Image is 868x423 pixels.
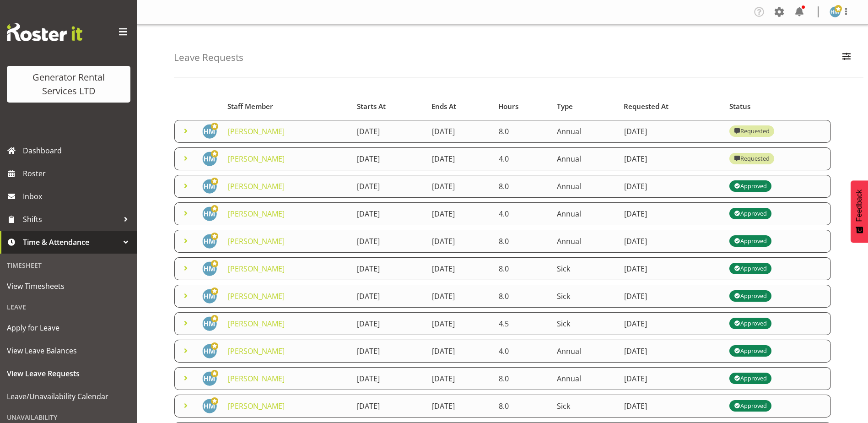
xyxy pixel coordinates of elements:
td: Annual [551,120,619,143]
td: 8.0 [493,395,551,418]
img: hamish-macmillan5546.jpg [202,179,217,194]
span: Time & Attendance [23,235,119,249]
img: hamish-macmillan5546.jpg [202,316,217,331]
td: [DATE] [619,340,724,363]
td: [DATE] [619,202,724,225]
span: Dashboard [23,144,133,157]
img: hamish-macmillan5546.jpg [202,399,217,413]
td: 8.0 [493,285,551,308]
span: Apply for Leave [7,321,130,335]
span: View Leave Balances [7,344,130,358]
td: [DATE] [426,257,493,280]
img: hamish-macmillan5546.jpg [202,152,217,166]
td: [DATE] [351,202,426,225]
td: [DATE] [426,285,493,308]
a: [PERSON_NAME] [228,401,285,411]
span: Requested At [624,101,669,112]
div: Approved [734,346,767,357]
a: [PERSON_NAME] [228,346,285,356]
td: Annual [551,202,619,225]
img: hamish-macmillan5546.jpg [202,289,217,304]
img: hamish-macmillan5546.jpg [202,206,217,221]
div: Approved [734,263,767,274]
span: Status [729,101,750,112]
td: [DATE] [351,257,426,280]
td: 4.5 [493,312,551,335]
div: Approved [734,291,767,302]
td: [DATE] [351,312,426,335]
span: Inbox [23,190,133,203]
span: Type [557,101,573,112]
td: [DATE] [619,120,724,143]
span: Staff Member [227,101,273,112]
td: [DATE] [426,312,493,335]
td: 8.0 [493,257,551,280]
span: View Leave Requests [7,367,130,380]
img: hamish-macmillan5546.jpg [202,124,217,139]
div: Requested [734,126,770,137]
td: [DATE] [351,175,426,198]
a: [PERSON_NAME] [228,154,285,164]
div: Timesheet [2,256,135,275]
span: Starts At [357,101,386,112]
div: Approved [734,208,767,219]
td: [DATE] [426,230,493,253]
a: [PERSON_NAME] [228,209,285,219]
td: [DATE] [619,175,724,198]
img: hamish-macmillan5546.jpg [202,371,217,386]
span: Hours [498,101,518,112]
span: Shifts [23,212,119,226]
td: 4.0 [493,147,551,170]
td: [DATE] [619,285,724,308]
td: 8.0 [493,175,551,198]
td: Sick [551,257,619,280]
span: Feedback [855,190,863,222]
a: View Leave Balances [2,339,135,362]
td: [DATE] [426,120,493,143]
td: [DATE] [351,340,426,363]
td: Annual [551,230,619,253]
td: [DATE] [426,147,493,170]
img: hamish-macmillan5546.jpg [830,6,841,17]
a: [PERSON_NAME] [228,126,285,136]
div: Approved [734,236,767,247]
td: [DATE] [351,120,426,143]
div: Approved [734,318,767,329]
td: [DATE] [351,147,426,170]
a: Apply for Leave [2,316,135,339]
span: View Timesheets [7,279,130,293]
td: [DATE] [619,230,724,253]
td: [DATE] [426,395,493,418]
td: [DATE] [426,340,493,363]
a: View Leave Requests [2,362,135,385]
div: Leave [2,298,135,316]
td: [DATE] [351,285,426,308]
td: Sick [551,395,619,418]
td: 4.0 [493,202,551,225]
a: [PERSON_NAME] [228,374,285,384]
td: Sick [551,285,619,308]
td: 8.0 [493,367,551,390]
button: Filter Employees [837,48,856,68]
td: Annual [551,175,619,198]
a: [PERSON_NAME] [228,236,285,246]
td: [DATE] [619,257,724,280]
td: [DATE] [426,175,493,198]
a: [PERSON_NAME] [228,291,285,301]
div: Approved [734,181,767,192]
a: [PERSON_NAME] [228,264,285,274]
a: [PERSON_NAME] [228,319,285,329]
td: [DATE] [351,395,426,418]
td: Annual [551,340,619,363]
td: 4.0 [493,340,551,363]
h4: Leave Requests [174,52,243,63]
td: [DATE] [619,367,724,390]
span: Roster [23,167,133,180]
td: 8.0 [493,230,551,253]
img: hamish-macmillan5546.jpg [202,344,217,358]
td: Annual [551,367,619,390]
td: [DATE] [619,312,724,335]
div: Generator Rental Services LTD [16,70,121,98]
img: hamish-macmillan5546.jpg [202,234,217,249]
a: [PERSON_NAME] [228,181,285,191]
